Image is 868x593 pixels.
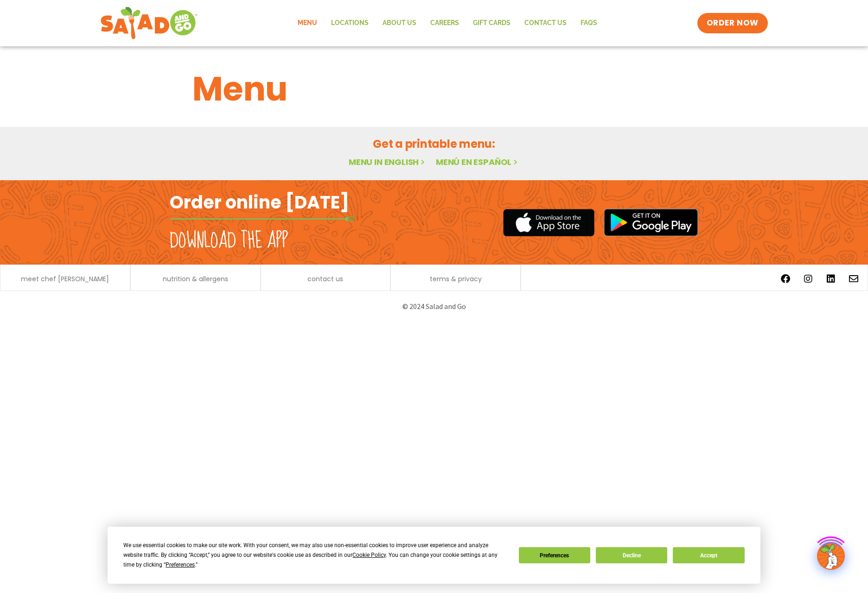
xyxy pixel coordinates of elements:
[123,541,507,570] div: We use essential cookies to make our site work. With your consent, we may also use non-essential ...
[163,276,228,282] a: nutrition & allergens
[21,276,109,282] a: meet chef [PERSON_NAME]
[430,276,482,282] a: terms & privacy
[503,208,594,238] img: appstore
[291,13,604,34] nav: Menu
[423,13,466,34] a: Careers
[604,208,698,236] img: google_play
[166,561,195,568] span: Preferences
[324,13,376,34] a: Locations
[697,13,768,33] a: ORDER NOW
[170,191,349,214] h2: Order online [DATE]
[436,156,519,168] a: Menú en español
[192,136,676,152] h2: Get a printable menu:
[174,300,694,313] p: © 2024 Salad and Go
[519,547,590,563] button: Preferences
[170,228,288,254] h2: Download the app
[466,13,517,34] a: GIFT CARDS
[574,13,604,34] a: FAQs
[108,527,760,584] div: Cookie Consent Prompt
[707,18,759,29] span: ORDER NOW
[352,552,386,558] span: Cookie Policy
[376,13,423,34] a: About Us
[291,13,324,34] a: Menu
[170,216,355,221] img: fork
[596,547,667,563] button: Decline
[517,13,574,34] a: Contact Us
[349,156,427,168] a: Menu in English
[100,5,198,42] img: new-SAG-logo-768×292
[192,64,676,114] h1: Menu
[307,276,343,282] a: contact us
[673,547,744,563] button: Accept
